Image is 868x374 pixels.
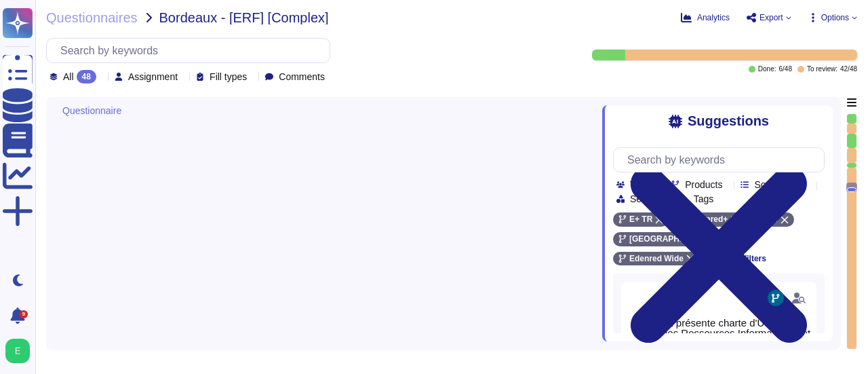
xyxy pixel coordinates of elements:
[758,66,776,73] span: Done:
[3,336,39,366] button: user
[62,106,121,115] span: Questionnaire
[807,66,837,73] span: To review:
[128,72,178,81] span: Assignment
[697,14,730,22] span: Analytics
[46,11,138,24] span: Questionnaires
[210,72,247,81] span: Fill types
[759,14,783,22] span: Export
[54,39,330,62] input: Search by keywords
[778,66,791,73] span: 6 / 48
[20,310,28,318] div: 9
[620,148,824,172] input: Search by keywords
[5,339,30,363] img: user
[63,72,74,81] span: All
[681,12,730,23] button: Analytics
[840,66,857,73] span: 42 / 48
[77,70,96,83] div: 48
[279,72,325,81] span: Comments
[821,14,849,22] span: Options
[159,11,329,24] span: Bordeaux - [ERF] [Complex]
